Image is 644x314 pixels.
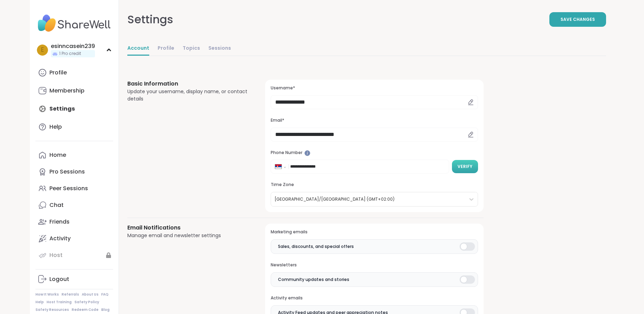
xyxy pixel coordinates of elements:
a: Home [35,147,113,163]
a: Pro Sessions [35,163,113,180]
iframe: Spotlight [304,150,310,156]
div: esinncasein239 [51,42,95,50]
a: Friends [35,214,113,230]
div: Settings [127,11,173,28]
div: Pro Sessions [49,168,85,176]
img: ShareWell Nav Logo [35,11,113,35]
a: How It Works [35,292,59,297]
a: Help [35,300,44,305]
a: Referrals [62,292,79,297]
a: Help [35,119,113,135]
a: Profile [158,42,174,56]
div: Activity [49,235,71,242]
h3: Email Notifications [127,224,249,232]
a: Host [35,247,113,264]
a: Host Training [47,300,72,305]
a: FAQ [101,292,109,297]
span: Verify [458,163,472,170]
h3: Phone Number [271,150,478,156]
a: Logout [35,271,113,288]
a: Blog [101,307,110,312]
h3: Activity emails [271,295,478,301]
a: Peer Sessions [35,180,113,197]
a: Account [127,42,149,56]
h3: Username* [271,85,478,91]
a: About Us [82,292,98,297]
h3: Marketing emails [271,229,478,235]
div: Update your username, display name, or contact details [127,88,249,103]
div: Membership [49,87,85,95]
a: Profile [35,64,113,81]
span: Sales, discounts, and special offers [278,243,354,250]
button: Save Changes [549,12,606,27]
a: Topics [183,42,200,56]
a: Chat [35,197,113,214]
div: Home [49,151,66,159]
a: Activity [35,230,113,247]
div: Host [49,251,63,259]
a: Safety Policy [74,300,99,305]
a: Safety Resources [35,307,69,312]
div: Peer Sessions [49,185,88,192]
div: Manage email and newsletter settings [127,232,249,239]
div: Friends [49,218,70,226]
div: Help [49,123,62,131]
a: Membership [35,82,113,99]
a: Sessions [208,42,231,56]
span: 1 Pro credit [59,51,81,57]
div: Profile [49,69,67,77]
h3: Time Zone [271,182,478,188]
h3: Newsletters [271,262,478,268]
div: Logout [49,275,69,283]
span: e [41,46,44,55]
h3: Basic Information [127,80,249,88]
span: Community updates and stories [278,276,349,283]
a: Redeem Code [72,307,98,312]
span: Save Changes [560,16,595,23]
h3: Email* [271,118,478,123]
button: Verify [452,160,478,173]
div: Chat [49,201,64,209]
